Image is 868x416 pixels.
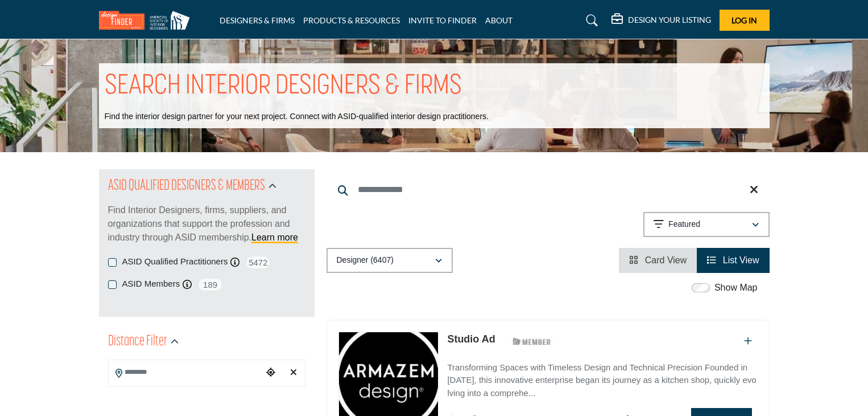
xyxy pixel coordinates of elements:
[251,233,298,242] a: Learn more
[303,15,400,25] a: PRODUCTS & RESOURCES
[105,69,462,104] h1: SEARCH INTERIOR DESIGNERS & FIRMS
[408,15,477,25] a: INVITE TO FINDER
[105,111,489,123] p: Find the interior design partner for your next project. Connect with ASID-qualified interior desi...
[668,219,700,230] p: Featured
[714,281,758,295] label: Show Map
[645,255,687,265] span: Card View
[245,255,271,270] span: 5472
[447,333,495,345] a: Studio Ad
[447,332,495,347] p: Studio Ad
[326,248,453,273] button: Designer (6407)
[643,212,770,237] button: Featured
[744,336,752,346] a: Add To List
[108,176,265,197] h2: ASID QUALIFIED DESIGNERS & MEMBERS
[697,248,769,273] li: List View
[337,255,394,266] p: Designer (6407)
[575,11,605,30] a: Search
[109,361,262,384] input: Search Location
[122,255,228,268] label: ASID Qualified Practitioners
[707,255,759,265] a: View List
[447,354,757,400] a: Transforming Spaces with Timeless Design and Technical Precision Founded in [DATE], this innovati...
[220,15,295,25] a: DESIGNERS & FIRMS
[326,176,770,203] input: Search Keyword
[108,258,117,267] input: ASID Qualified Practitioners checkbox
[611,14,711,27] div: DESIGN YOUR LISTING
[731,15,757,25] span: Log In
[108,203,305,244] p: Find Interior Designers, firms, suppliers, and organizations that support the profession and indu...
[262,361,279,385] div: Choose your current location
[285,361,302,385] div: Clear search location
[723,255,759,265] span: List View
[619,248,697,273] li: Card View
[720,10,770,31] button: Log In
[122,278,180,291] label: ASID Members
[485,15,512,25] a: ABOUT
[108,280,117,289] input: ASID Members checkbox
[506,335,557,349] img: ASID Members Badge Icon
[99,11,196,30] img: Site Logo
[197,278,223,292] span: 189
[628,15,711,25] h5: DESIGN YOUR LISTING
[629,255,687,265] a: View Card
[108,332,167,352] h2: Distance Filter
[447,361,757,400] p: Transforming Spaces with Timeless Design and Technical Precision Founded in [DATE], this innovati...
